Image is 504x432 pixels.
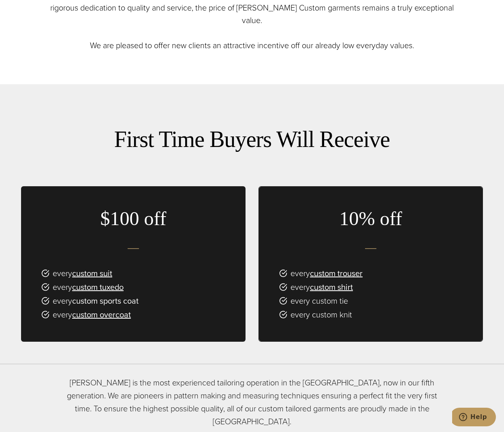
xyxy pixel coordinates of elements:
[53,308,131,321] span: every
[290,308,352,321] span: every custom knit
[310,281,353,293] a: custom shirt
[290,267,363,280] span: every
[310,267,363,279] a: custom trouser
[290,294,348,307] span: every custom tie
[259,207,483,230] h3: 10% off
[72,267,112,279] a: custom suit
[72,281,124,293] a: custom tuxedo
[72,295,139,307] a: custom sports coat
[53,294,139,307] span: every
[53,267,112,280] span: every
[290,281,353,294] span: every
[21,125,483,154] h2: First Time Buyers Will Receive
[21,207,246,230] h3: $100 off
[53,281,124,294] span: every
[62,376,442,428] p: [PERSON_NAME] is the most experienced tailoring operation in the [GEOGRAPHIC_DATA], now in our fi...
[72,309,131,321] a: custom overcoat
[452,408,496,428] iframe: Opens a widget where you can chat to one of our agents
